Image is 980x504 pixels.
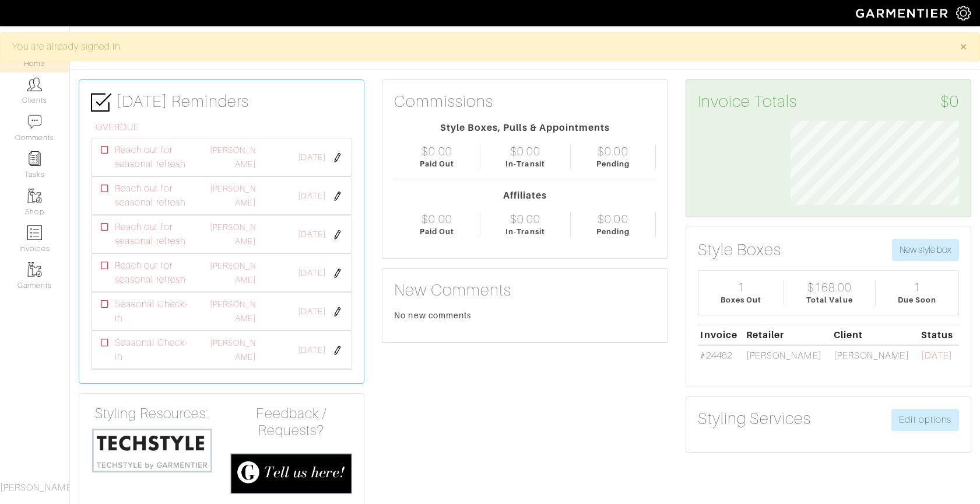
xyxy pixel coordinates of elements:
[959,39,968,54] span: ×
[596,226,630,237] div: Pending
[394,189,655,203] div: Affiliates
[333,307,342,317] img: pen-cf24a1663064a2ec1b9c1bd2387e9de7a2fa800b781884d57f21acf72779bad2.png
[210,338,256,362] a: [PERSON_NAME]
[918,325,959,345] th: Status
[12,40,942,54] div: You are already signed in.
[743,345,831,366] td: [PERSON_NAME]
[298,190,326,203] span: [DATE]
[91,427,213,474] img: techstyle-93310999766a10050dc78ceb7f971a75838126fd19372ce40ba20cdf6a89b94b.png
[806,294,853,305] div: Total Value
[921,350,953,361] span: [DATE]
[807,280,852,294] div: $168.00
[298,267,326,280] span: [DATE]
[210,184,256,207] a: [PERSON_NAME]
[505,226,545,237] div: In-Transit
[115,336,191,364] span: Seasonal Check-in
[210,223,256,246] a: [PERSON_NAME]
[850,3,956,23] img: garmentier-logo-header-white-b43fb05a5012e4ada735d5af1a66efaba907eab6374d6393d1fbf88cb4ef424d.png
[420,226,454,237] div: Paid Out
[510,212,540,226] div: $0.00
[596,158,630,169] div: Pending
[698,409,812,429] h3: Styling Services
[333,192,342,201] img: pen-cf24a1663064a2ec1b9c1bd2387e9de7a2fa800b781884d57f21acf72779bad2.png
[27,151,42,166] img: reminder-icon-8004d30b9f0a5d33ae49ab947aed9ed385cf756f9e5892f1edd6e32f2345188e.png
[505,158,545,169] div: In-Transit
[394,310,655,321] div: No new comments
[891,409,959,431] a: Edit options
[421,144,452,158] div: $0.00
[298,228,326,241] span: [DATE]
[298,151,326,164] span: [DATE]
[115,182,191,210] span: Reach out for seasonal refresh
[420,158,454,169] div: Paid Out
[940,92,959,112] span: $0
[91,92,352,113] h3: [DATE] Reminders
[115,259,191,287] span: Reach out for seasonal refresh
[698,92,959,112] h3: Invoice Totals
[230,453,352,494] img: feedback_requests-3821251ac2bd56c73c230f3229a5b25d6eb027adea667894f41107c140538ee0.png
[210,261,256,284] a: [PERSON_NAME]
[892,239,959,261] button: New style box
[230,405,352,439] h4: Feedback / Requests?
[115,297,191,325] span: Seasonal Check-in
[96,122,352,133] h6: OVERDUE
[421,212,452,226] div: $0.00
[956,6,971,20] img: gear-icon-white-bd11855cb880d31180b6d7d6211b90ccbf57a29d726f0c71d8c61bd08dd39cc2.png
[831,345,918,366] td: [PERSON_NAME]
[737,280,744,294] div: 1
[721,294,761,305] div: Boxes Out
[333,346,342,355] img: pen-cf24a1663064a2ec1b9c1bd2387e9de7a2fa800b781884d57f21acf72779bad2.png
[914,280,921,294] div: 1
[831,325,918,345] th: Client
[298,344,326,357] span: [DATE]
[743,325,831,345] th: Retailer
[598,212,628,226] div: $0.00
[333,153,342,162] img: pen-cf24a1663064a2ec1b9c1bd2387e9de7a2fa800b781884d57f21acf72779bad2.png
[598,144,628,158] div: $0.00
[394,121,655,135] div: Style Boxes, Pulls & Appointments
[700,350,732,361] a: #24462
[27,77,42,92] img: clients-icon-6bae9207a08558b7cb47a8932f037763ab4055f8c8b6bfacd5dc20c3e0201464.png
[91,92,111,113] img: check-box-icon-36a4915ff3ba2bd8f6e4f29bc755bb66becd62c870f447fc0dd1365fcfddab58.png
[115,220,191,248] span: Reach out for seasonal refresh
[27,189,42,203] img: garments-icon-b7da505a4dc4fd61783c78ac3ca0ef83fa9d6f193b1c9dc38574b1d14d53ca28.png
[698,240,782,260] h3: Style Boxes
[115,143,191,171] span: Reach out for seasonal refresh
[210,145,256,169] a: [PERSON_NAME]
[298,305,326,318] span: [DATE]
[898,294,936,305] div: Due Soon
[210,300,256,323] a: [PERSON_NAME]
[333,230,342,239] img: pen-cf24a1663064a2ec1b9c1bd2387e9de7a2fa800b781884d57f21acf72779bad2.png
[27,262,42,277] img: garments-icon-b7da505a4dc4fd61783c78ac3ca0ef83fa9d6f193b1c9dc38574b1d14d53ca28.png
[91,405,213,422] h4: Styling Resources:
[333,269,342,278] img: pen-cf24a1663064a2ec1b9c1bd2387e9de7a2fa800b781884d57f21acf72779bad2.png
[698,325,744,345] th: Invoice
[27,225,42,240] img: orders-icon-0abe47150d42831381b5fb84f609e132dff9fe21cb692f30cb5eec754e2cba89.png
[394,280,655,300] h3: New Comments
[27,114,42,129] img: comment-icon-a0a6a9ef722e966f86d9cbdc48e553b5cf19dbc54f86b18d962a5391bc8f6eb6.png
[510,144,540,158] div: $0.00
[394,92,493,112] h3: Commissions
